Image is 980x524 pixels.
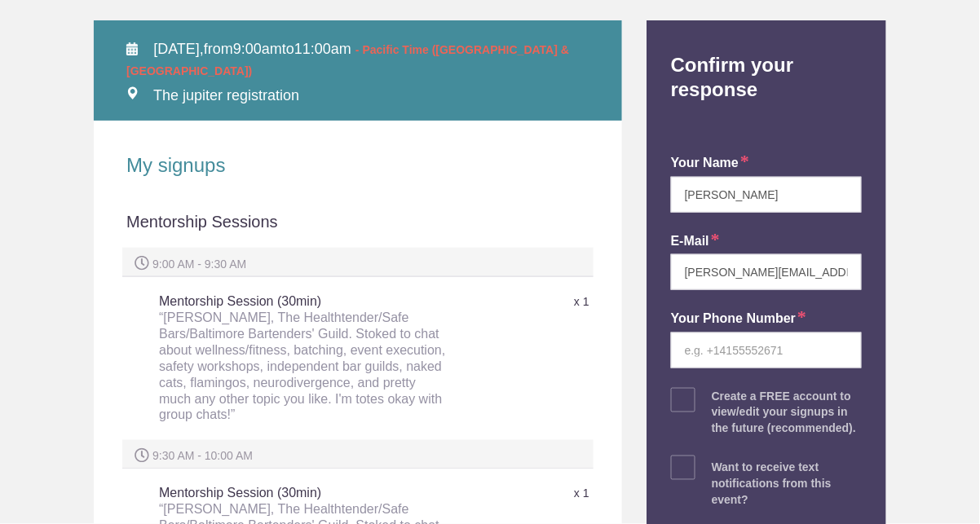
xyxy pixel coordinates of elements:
span: [DATE], [153,41,204,57]
input: e.g. Julie Farrell [671,177,862,213]
h2: Confirm your response [659,20,874,102]
div: x 1 [446,480,589,509]
span: from to [126,41,569,78]
label: your name [671,154,749,173]
img: Calendar alt [126,42,138,55]
input: e.g. julie@gmail.com [671,254,862,290]
input: e.g. +14155552671 [671,332,862,368]
div: x 1 [446,288,589,316]
div: Mentorship Sessions [126,210,589,248]
label: Your Phone Number [671,310,807,328]
h5: Mentorship Session (30min) [159,285,446,432]
span: 9:00am [233,41,282,57]
span: 11:00am [294,41,351,57]
div: Want to receive text notifications from this event? [712,460,862,509]
div: Create a FREE account to view/edit your signups in the future (recommended). [712,388,862,437]
img: Spot time [135,256,149,271]
label: E-mail [671,232,720,251]
h2: My signups [126,153,589,178]
div: 9:00 AM - 9:30 AM [122,248,594,277]
span: - Pacific Time ([GEOGRAPHIC_DATA] & [GEOGRAPHIC_DATA]) [126,43,569,77]
span: The jupiter registration [153,87,299,103]
img: Spot time [135,448,149,463]
div: “[PERSON_NAME], The Healthtender/Safe Bars/Baltimore Bartenders' Guild. Stoked to chat about well... [159,310,446,424]
div: 9:30 AM - 10:00 AM [122,440,594,469]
